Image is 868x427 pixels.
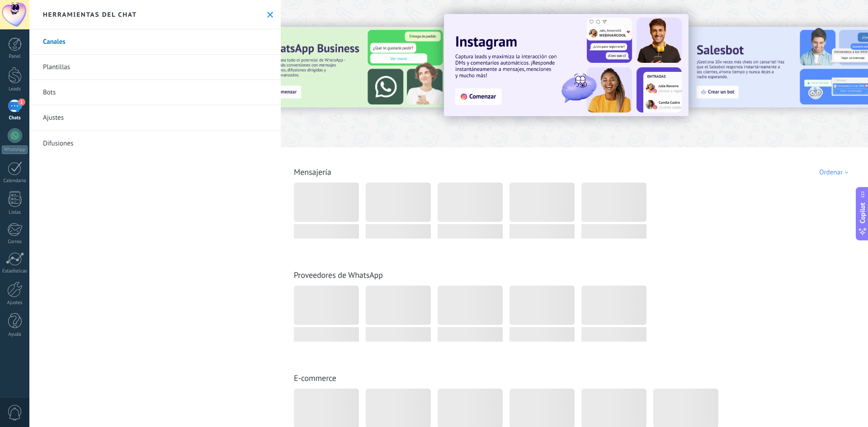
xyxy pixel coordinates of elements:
span: Copilot [858,202,867,223]
img: Slide 3 [255,27,448,108]
div: WhatsApp [2,145,28,154]
div: Panel [2,54,28,60]
div: Leads [2,86,28,92]
h2: Herramientas del chat [43,10,137,19]
div: Ayuda [2,332,28,338]
div: Chats [2,115,28,121]
div: Estadísticas [2,268,28,274]
a: Proveedores de WhatsApp [294,270,383,280]
a: Ajustes [29,105,281,131]
a: E-commerce [294,373,336,383]
a: Canales [29,29,281,55]
a: Bots [29,80,281,105]
div: Calendario [2,178,28,184]
span: 1 [18,99,25,106]
div: Correo [2,239,28,245]
img: Slide 1 [444,14,689,116]
a: Difusiones [29,131,281,156]
div: Ajustes [2,300,28,306]
div: Listas [2,210,28,216]
div: Ordenar [819,168,851,177]
a: Plantillas [29,55,281,80]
